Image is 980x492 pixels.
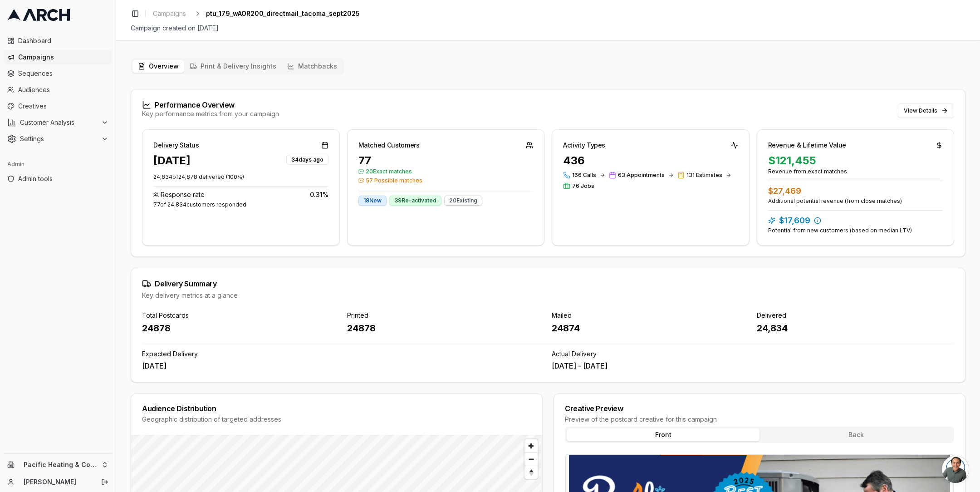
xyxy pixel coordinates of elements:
[153,141,199,150] div: Delivery Status
[18,102,108,111] span: Creatives
[768,214,943,227] div: $17,609
[18,69,108,78] span: Sequences
[4,458,112,472] button: Pacific Heating & Cooling
[282,60,343,73] button: Matchbacks
[524,466,538,479] button: Reset bearing to north
[142,349,544,359] div: Expected Delivery
[142,100,279,109] div: Performance Overview
[4,172,112,186] a: Admin tools
[768,227,943,234] div: Potential from new customers (based on median LTV)
[347,311,545,320] div: Printed
[132,60,184,73] button: Overview
[358,153,534,168] div: 77
[20,134,98,143] span: Settings
[4,66,112,81] a: Sequences
[18,174,108,183] span: Admin tools
[153,173,328,181] p: 24,834 of 24,878 delivered ( 100 %)
[286,155,328,165] div: 34 days ago
[524,439,538,453] button: Zoom in
[552,360,954,371] div: [DATE] - [DATE]
[768,197,943,205] div: Additional potential revenue (from close matches)
[18,85,108,94] span: Audiences
[942,456,969,483] div: Open chat
[4,34,112,48] a: Dashboard
[565,405,954,412] div: Creative Preview
[142,279,954,288] div: Delivery Summary
[389,196,441,206] div: 39 Re-activated
[131,24,965,33] div: Campaign created on [DATE]
[358,141,420,150] div: Matched Customers
[768,141,847,150] div: Revenue & Lifetime Value
[444,196,482,206] div: 20 Existing
[142,109,279,118] div: Key performance metrics from your campaign
[142,291,954,300] div: Key delivery metrics at a glance
[567,428,759,441] button: Front
[4,132,112,146] button: Settings
[4,50,112,64] a: Campaigns
[618,172,665,179] span: 63 Appointments
[4,157,112,172] div: Admin
[142,415,531,424] div: Geographic distribution of targeted addresses
[572,182,594,190] span: 76 Jobs
[24,461,98,469] span: Pacific Heating & Cooling
[98,476,111,488] button: Log out
[757,322,955,335] div: 24,834
[523,467,539,478] span: Reset bearing to north
[358,196,387,206] div: 18 New
[759,428,952,441] button: Back
[552,349,954,359] div: Actual Delivery
[898,103,954,118] button: View Details
[153,153,191,168] div: [DATE]
[565,415,954,424] div: Preview of the postcard creative for this campaign
[4,83,112,97] a: Audiences
[552,311,750,320] div: Mailed
[563,153,738,168] div: 436
[153,201,328,208] div: 77 of 24,834 customers responded
[358,168,534,175] span: 20 Exact matches
[757,311,955,320] div: Delivered
[184,60,282,73] button: Print & Delivery Insights
[4,99,112,113] a: Creatives
[4,115,112,130] button: Customer Analysis
[149,7,360,20] nav: breadcrumb
[768,185,943,197] div: $27,469
[524,453,538,466] span: Zoom out
[206,9,360,18] span: ptu_179_wAOR200_directmail_tacoma_sept2025
[18,36,108,45] span: Dashboard
[153,9,186,18] span: Campaigns
[149,7,190,20] a: Campaigns
[768,168,943,175] div: Revenue from exact matches
[142,311,340,320] div: Total Postcards
[310,190,328,199] span: 0.31 %
[563,141,605,150] div: Activity Types
[161,190,205,199] span: Response rate
[524,453,538,466] button: Zoom out
[18,53,108,62] span: Campaigns
[142,405,531,412] div: Audience Distribution
[552,322,750,335] div: 24874
[142,322,340,335] div: 24878
[24,477,91,487] a: [PERSON_NAME]
[686,172,722,179] span: 131 Estimates
[347,322,545,335] div: 24878
[572,172,596,179] span: 166 Calls
[768,153,943,168] div: $121,455
[286,153,328,165] button: 34days ago
[142,360,544,371] div: [DATE]
[358,177,534,184] span: 57 Possible matches
[20,118,98,127] span: Customer Analysis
